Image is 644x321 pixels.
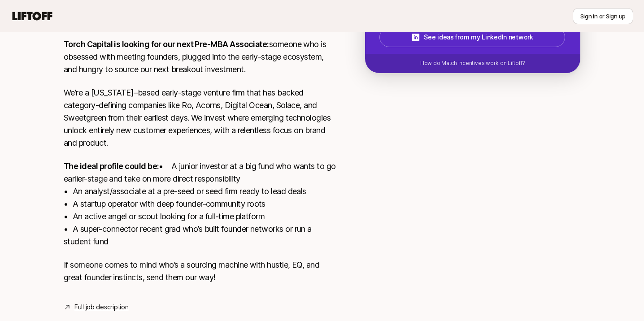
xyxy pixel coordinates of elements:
[420,59,525,67] p: How do Match Incentives work on Liftoff?
[64,160,336,248] p: • A junior investor at a big fund who wants to go earlier-stage and take on more direct responsib...
[64,259,336,284] p: If someone comes to mind who’s a sourcing machine with hustle, EQ, and great founder instincts, s...
[74,302,128,312] a: Full job description
[573,8,633,24] button: Sign in or Sign up
[64,87,336,149] p: We’re a [US_STATE]–based early-stage venture firm that has backed category-defining companies lik...
[64,39,269,49] strong: Torch Capital is looking for our next Pre-MBA Associate:
[424,32,533,43] p: See ideas from my LinkedIn network
[379,27,565,47] button: See ideas from my LinkedIn network
[64,161,159,171] strong: The ideal profile could be:
[64,38,336,76] p: someone who is obsessed with meeting founders, plugged into the early-stage ecosystem, and hungry...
